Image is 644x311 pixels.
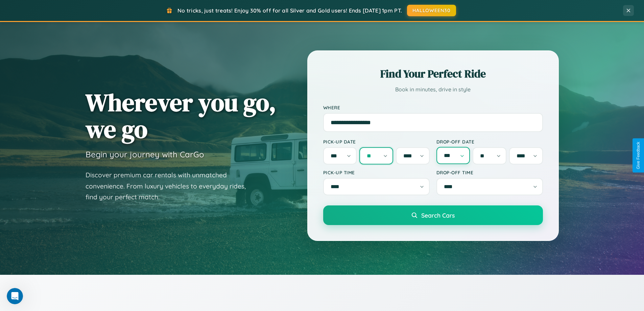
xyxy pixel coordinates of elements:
span: No tricks, just treats! Enjoy 30% off for all Silver and Gold users! Ends [DATE] 1pm PT. [177,7,402,14]
h2: Find Your Perfect Ride [323,66,543,81]
p: Discover premium car rentals with unmatched convenience. From luxury vehicles to everyday rides, ... [86,170,255,203]
label: Drop-off Time [436,170,543,175]
span: Search Cars [421,212,455,219]
label: Where [323,105,543,110]
p: Book in minutes, drive in style [323,85,543,94]
label: Pick-up Date [323,139,430,145]
h3: Begin your journey with CarGo [86,149,204,159]
label: Pick-up Time [323,170,430,175]
div: Give Feedback [636,142,641,169]
label: Drop-off Date [436,139,543,145]
iframe: Intercom live chat [7,288,23,304]
button: Search Cars [323,205,543,225]
button: HALLOWEEN30 [407,5,456,16]
h1: Wherever you go, we go [86,89,276,142]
